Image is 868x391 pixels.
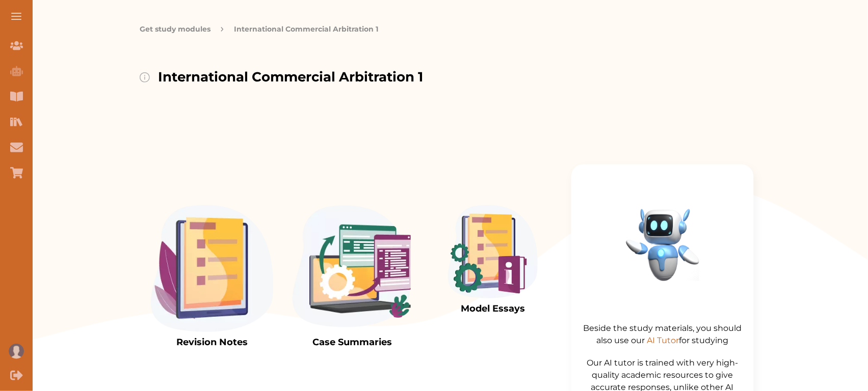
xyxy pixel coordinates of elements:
img: info-img [140,72,150,82]
p: Model Essays [448,302,538,316]
p: Beside the study materials, you should also use our for studying [582,322,744,347]
p: Case Summaries [291,336,413,349]
img: arrow [221,24,224,35]
span: AI Tutor [647,336,679,345]
p: International Commercial Arbitration 1 [234,24,378,35]
p: International Commercial Arbitration 1 [158,67,423,87]
img: aibot2.cd1b654a.png [626,208,699,281]
button: Get study modules [140,24,211,35]
img: User profile [9,344,24,359]
p: Revision Notes [151,336,273,349]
